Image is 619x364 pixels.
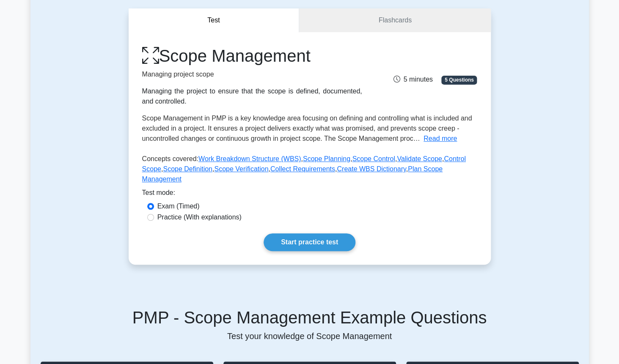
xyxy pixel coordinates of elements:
[397,155,442,162] a: Validate Scope
[129,8,300,33] button: Test
[142,188,477,201] div: Test mode:
[424,134,457,144] button: Read more
[303,155,350,162] a: Scope Planning
[264,233,355,251] a: Start practice test
[352,155,395,162] a: Scope Control
[157,201,200,211] label: Exam (Timed)
[41,331,579,341] p: Test your knowledge of Scope Management
[142,154,477,188] p: Concepts covered: , , , , , , , , ,
[142,86,362,107] div: Managing the project to ensure that the scope is defined, documented, and controlled.
[41,307,579,328] h5: PMP - Scope Management Example Questions
[214,165,268,172] a: Scope Verification
[337,165,406,172] a: Create WBS Dictionary
[299,8,490,33] a: Flashcards
[270,165,335,172] a: Collect Requirements
[441,76,477,84] span: 5 Questions
[142,46,362,66] h1: Scope Management
[198,155,301,162] a: Work Breakdown Structure (WBS)
[393,76,432,83] span: 5 minutes
[142,115,472,142] span: Scope Management in PMP is a key knowledge area focusing on defining and controlling what is incl...
[163,165,212,172] a: Scope Definition
[157,212,242,222] label: Practice (With explanations)
[142,69,362,79] p: Managing project scope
